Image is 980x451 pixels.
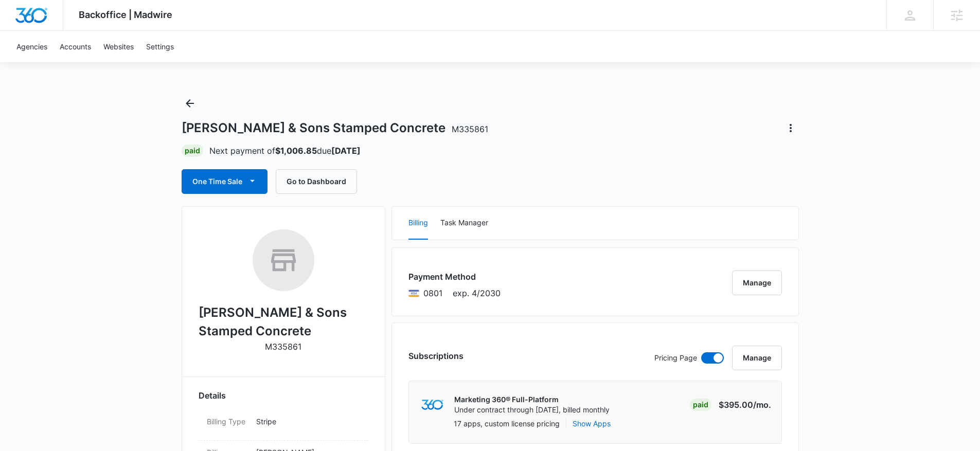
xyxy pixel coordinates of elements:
p: Next payment of due [209,145,361,157]
div: Billing TypeStripe [199,410,368,441]
a: Websites [97,31,140,62]
p: Under contract through [DATE], billed monthly [454,405,610,415]
button: Billing [408,207,428,240]
span: /mo. [753,400,771,410]
h1: [PERSON_NAME] & Sons Stamped Concrete [182,120,488,136]
button: Go to Dashboard [276,169,357,194]
span: exp. 4/2030 [453,287,501,299]
strong: $1,006.85 [275,146,317,156]
button: Manage [732,346,782,370]
span: Backoffice | Madwire [79,9,172,20]
a: Accounts [54,31,97,62]
p: Marketing 360® Full-Platform [454,394,610,405]
p: M335861 [265,340,301,353]
div: Paid [182,145,203,157]
button: Back [182,95,198,112]
p: Pricing Page [654,352,697,364]
div: Paid [690,399,711,411]
button: Actions [782,120,799,136]
h3: Subscriptions [408,350,464,362]
p: $395.00 [719,399,771,411]
p: 17 apps, custom license pricing [454,418,560,429]
span: Details [199,389,226,402]
a: Settings [140,31,180,62]
button: Task Manager [440,207,488,240]
button: Show Apps [573,418,611,429]
dt: Billing Type [207,416,248,427]
strong: [DATE] [331,146,361,156]
button: One Time Sale [182,169,268,194]
span: M335861 [452,124,488,134]
span: Visa ending with [423,287,442,299]
p: Stripe [256,416,360,427]
h3: Payment Method [408,270,501,283]
img: marketing360Logo [421,400,443,410]
h2: [PERSON_NAME] & Sons Stamped Concrete [199,303,368,340]
a: Agencies [10,31,54,62]
button: Manage [732,270,782,295]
